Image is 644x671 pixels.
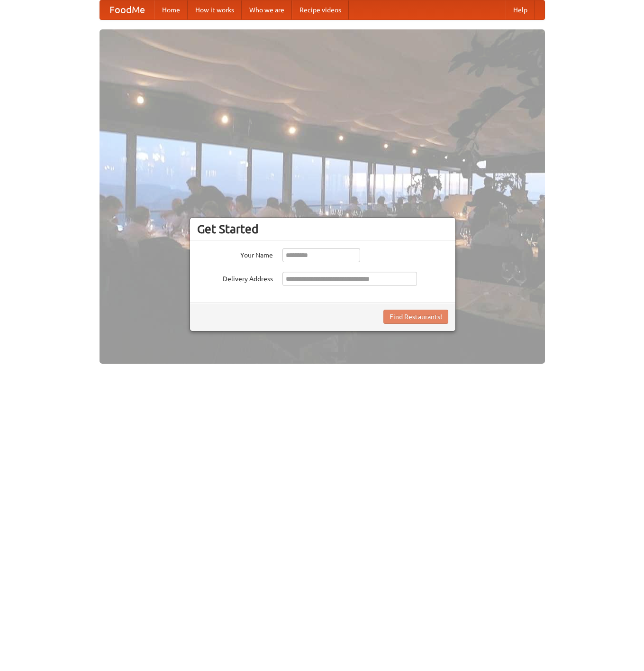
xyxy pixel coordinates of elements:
[154,0,188,19] a: Home
[197,272,273,284] label: Delivery Address
[197,248,273,260] label: Your Name
[506,0,535,19] a: Help
[197,222,448,236] h3: Get Started
[292,0,349,19] a: Recipe videos
[188,0,242,19] a: How it works
[383,310,448,324] button: Find Restaurants!
[242,0,292,19] a: Who we are
[100,0,154,19] a: FoodMe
